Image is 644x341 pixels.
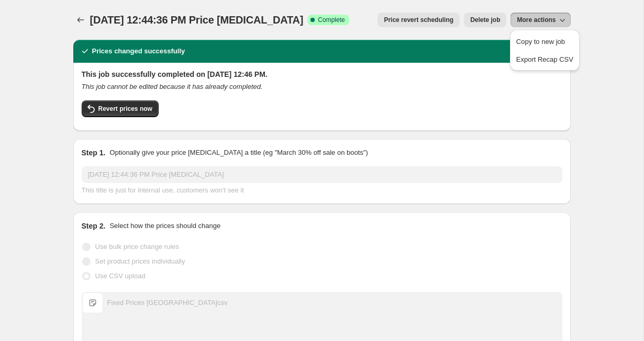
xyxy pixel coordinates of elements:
i: This job cannot be edited because it has already completed. [82,83,263,90]
span: Copy to new job [516,38,565,46]
span: Delete job [470,16,500,24]
button: Revert prices now [82,100,159,117]
button: Price revert scheduling [377,13,460,27]
span: Price revert scheduling [384,16,453,24]
h2: Step 1. [82,147,106,158]
button: Price change jobs [73,13,88,27]
span: Set product prices individually [95,257,185,265]
span: Use CSV upload [95,272,146,280]
button: Delete job [464,13,506,27]
p: Optionally give your price [MEDICAL_DATA] a title (eg "March 30% off sale on boots") [109,147,368,158]
span: Revert prices now [98,105,152,113]
span: Export Recap CSV [516,55,573,63]
button: Export Recap CSV [513,51,576,67]
span: More actions [517,16,556,24]
span: [DATE] 12:44:36 PM Price [MEDICAL_DATA] [90,14,304,26]
span: Use bulk price change rules [95,243,179,251]
span: This title is just for internal use, customers won't see it [82,186,244,194]
span: Complete [318,16,345,24]
p: Select how the prices should change [109,221,220,231]
input: 30% off holiday sale [82,166,562,183]
button: Copy to new job [513,33,576,50]
div: Fixed Prices [GEOGRAPHIC_DATA]csv [107,298,228,308]
h2: Prices changed successfully [92,46,185,56]
h2: Step 2. [82,221,106,231]
button: More actions [510,13,570,27]
h2: This job successfully completed on [DATE] 12:46 PM. [82,69,562,79]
